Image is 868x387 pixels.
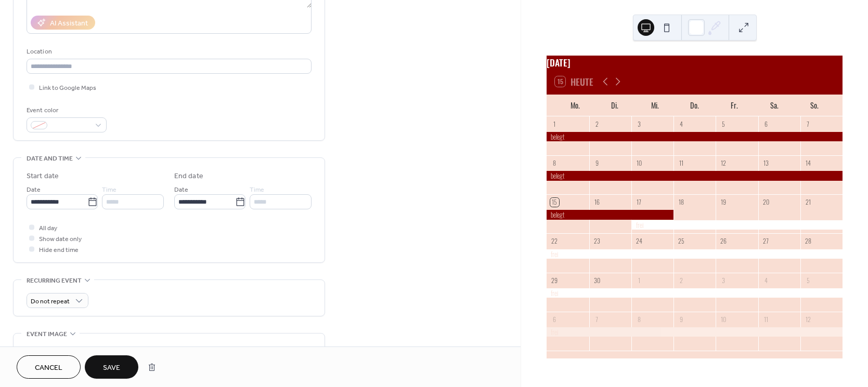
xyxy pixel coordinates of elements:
div: 6 [761,119,770,128]
div: 29 [550,276,559,285]
div: Do. [675,95,715,116]
span: Save [103,363,120,373]
div: So. [794,95,834,116]
div: 2 [592,119,601,128]
div: 7 [592,315,601,324]
div: 28 [804,237,812,246]
div: 5 [719,119,728,128]
div: 5 [804,276,812,285]
div: 3 [719,276,728,285]
div: 23 [592,237,601,246]
div: 21 [804,198,812,207]
div: 26 [719,237,728,246]
span: Date [174,184,188,195]
div: Start date [27,171,59,182]
div: 16 [592,198,601,207]
span: All day [39,223,57,234]
div: 12 [804,315,812,324]
div: 11 [761,315,770,324]
div: 8 [634,315,643,324]
span: Date and time [27,153,73,164]
div: frei [547,327,843,337]
div: End date [174,171,203,182]
div: 12 [719,159,728,168]
div: frei [547,288,843,298]
div: 11 [677,159,686,168]
span: Link to Google Maps [39,83,96,94]
div: 22 [550,237,559,246]
div: belegt [547,210,673,219]
div: 2 [677,276,686,285]
div: Event color [27,105,105,116]
span: Cancel [35,363,62,373]
div: 15 [550,198,559,207]
div: Sa. [755,95,795,116]
div: 19 [719,198,728,207]
div: belegt [547,171,843,180]
div: 10 [719,315,728,324]
div: 13 [761,159,770,168]
div: 24 [634,237,643,246]
button: Save [85,355,138,379]
div: 8 [550,159,559,168]
div: 14 [804,159,812,168]
div: frei [631,220,843,230]
div: 4 [761,276,770,285]
div: 1 [550,119,559,128]
button: Cancel [17,355,81,379]
span: Hide end time [39,245,79,256]
div: 17 [634,198,643,207]
div: Location [27,46,309,57]
div: [DATE] [547,56,843,69]
div: 6 [550,315,559,324]
span: Event image [27,329,67,340]
span: Do not repeat [31,296,70,308]
div: Mo. [555,95,595,116]
div: Fr. [715,95,755,116]
div: 30 [592,276,601,285]
div: 18 [677,198,686,207]
div: Mi. [635,95,675,116]
div: Di. [595,95,635,116]
div: 1 [634,276,643,285]
span: Date [27,184,41,195]
div: belegt [547,132,843,141]
span: Recurring event [27,275,82,286]
div: 10 [634,159,643,168]
div: 25 [677,237,686,246]
span: Time [102,184,116,195]
div: 4 [677,119,686,128]
div: frei [547,249,843,259]
div: 3 [634,119,643,128]
div: 27 [761,237,770,246]
div: 7 [804,119,812,128]
div: 9 [677,315,686,324]
span: Show date only [39,234,82,245]
div: 20 [761,198,770,207]
span: Time [250,184,264,195]
div: 9 [592,159,601,168]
